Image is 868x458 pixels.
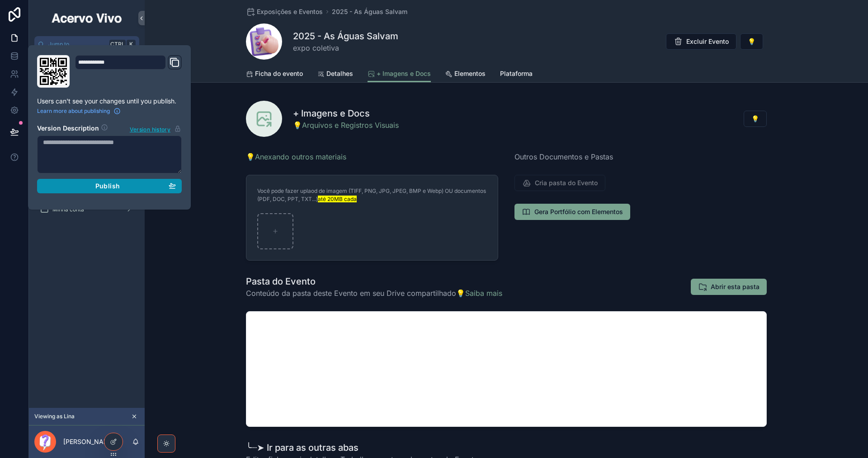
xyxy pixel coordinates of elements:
[744,111,767,127] button: 💡
[326,69,353,78] span: Detalhes
[377,69,431,78] span: + Imagens e Docs
[95,182,120,190] span: Publish
[50,11,123,25] img: App logo
[246,288,502,299] span: Conteúdo da pasta deste Evento em seu Drive compartilhado
[317,65,353,84] a: Detalhes
[37,179,182,193] button: Publish
[127,41,135,48] span: K
[514,204,630,220] button: Gera Portfólio com Elementos
[293,120,399,131] a: 💡Arquivos e Registros Visuais
[246,65,303,84] a: Ficha do evento
[246,7,323,16] a: Exposições e Eventos
[129,124,182,134] button: Version history
[246,151,346,162] a: 💡Anexando outros materiais
[257,187,487,203] p: Você pode fazer uplaod de imagem (TIFF, PNG, JPG, JPEG, BMP e Webp) OU documentos (PDF, DOC, PPT,...
[666,33,736,50] button: Excluir Evento
[454,69,486,78] span: Elementos
[293,30,398,42] h1: 2025 - As Águas Salvam
[293,107,399,120] h1: + Imagens e Docs
[37,107,110,115] span: Learn more about publishing
[318,196,357,202] mark: até 20MB cada
[514,151,613,162] span: Outros Documentos e Pastas
[691,279,767,295] button: Abrir esta pasta
[34,201,139,218] a: Minha conta
[711,282,759,291] span: Abrir esta pasta
[246,441,478,454] h1: ╰┈➤ Ir para as outras abas
[534,207,623,216] span: Gera Portfólio com Elementos
[75,55,182,88] div: Domain and Custom Link
[109,40,126,49] span: Ctrl
[500,65,533,84] a: Plataforma
[52,206,84,213] span: Minha conta
[740,33,763,50] button: 💡
[37,107,121,115] a: Learn more about publishing
[456,289,502,298] a: 💡Saiba mais
[293,42,398,53] span: expo coletiva
[255,69,303,78] span: Ficha do evento
[34,413,75,420] span: Viewing as Lina
[748,37,755,46] span: 💡
[48,41,106,48] span: Jump to...
[368,65,431,83] a: + Imagens e Docs
[445,65,486,84] a: Elementos
[63,437,115,446] p: [PERSON_NAME]
[34,36,139,52] button: Jump to...CtrlK
[751,114,759,123] span: 💡
[246,275,502,288] h1: Pasta do Evento
[130,124,170,133] span: Version history
[686,37,729,46] span: Excluir Evento
[37,124,99,134] h2: Version Description
[37,97,182,106] p: Users can't see your changes until you publish.
[332,7,407,16] a: 2025 - As Águas Salvam
[500,69,533,78] span: Plataforma
[257,7,323,16] span: Exposições e Eventos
